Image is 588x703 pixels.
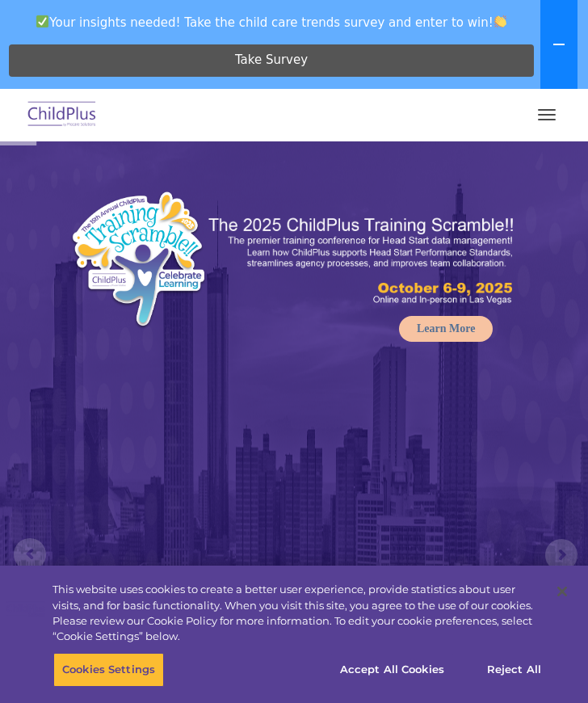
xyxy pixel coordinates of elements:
span: Phone number [252,160,321,172]
a: Learn More [399,316,493,342]
img: 👏 [494,15,506,27]
img: ChildPlus by Procare Solutions [24,96,100,134]
button: Accept All Cookies [331,653,453,687]
button: Cookies Settings [53,653,164,687]
img: ✅ [36,15,48,27]
button: Close [544,574,580,609]
span: Take Survey [235,46,308,74]
button: Reject All [464,653,565,687]
span: Last name [252,94,301,106]
div: This website uses cookies to create a better user experience, provide statistics about user visit... [52,582,546,645]
span: Your insights needed! Take the child care trends survey and enter to win! [6,6,537,38]
a: Take Survey [9,44,534,77]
